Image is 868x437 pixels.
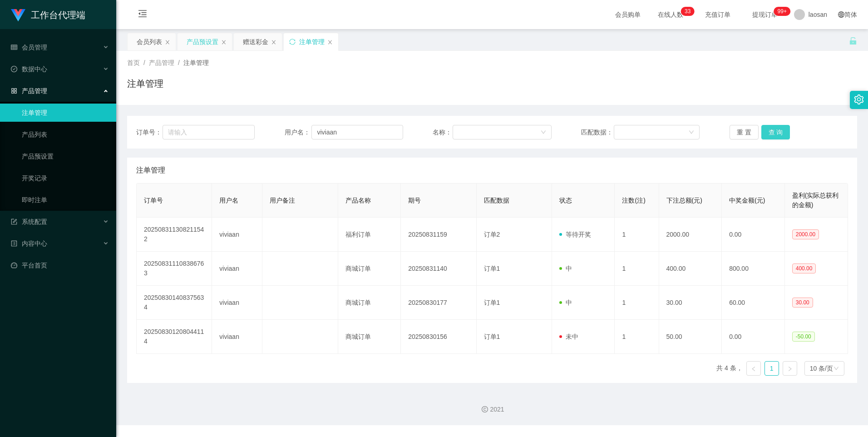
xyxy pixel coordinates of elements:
div: 10 条/页 [810,362,833,375]
td: 30.00 [659,286,722,320]
i: 图标: close [165,40,170,45]
span: 中 [559,299,572,306]
i: 图标: setting [854,94,864,104]
span: 订单2 [484,231,500,238]
div: 赠送彩金 [243,33,268,50]
span: 用户名 [219,197,238,204]
span: 2000.00 [792,229,819,239]
span: 注单管理 [183,59,209,66]
td: 商城订单 [338,252,401,286]
i: 图标: close [271,40,276,45]
a: 开奖记录 [22,169,109,187]
div: 2021 [123,405,861,414]
i: 图标: appstore-o [11,88,17,94]
td: 202508311108386763 [137,252,212,286]
span: 400.00 [792,263,816,273]
a: 1 [765,362,779,375]
span: 期号 [408,197,421,204]
td: 1 [615,252,659,286]
i: 图标: menu-fold [127,0,158,30]
td: 20250831140 [401,252,476,286]
span: 未中 [559,333,578,340]
li: 1 [764,361,779,376]
span: 中 [559,265,572,272]
span: 中奖金额(元) [729,197,765,204]
li: 下一页 [783,361,797,376]
td: 20250830156 [401,320,476,354]
li: 上一页 [746,361,761,376]
td: viviaan [212,252,262,286]
span: 会员管理 [11,44,47,51]
td: 202508301208044114 [137,320,212,354]
i: 图标: down [833,366,839,372]
sup: 33 [681,7,694,16]
span: 用户备注 [270,197,295,204]
i: 图标: left [751,366,756,372]
i: 图标: check-circle-o [11,66,17,72]
span: 订单号 [144,197,163,204]
td: 202508301408375634 [137,286,212,320]
span: 匹配数据 [484,197,509,204]
td: 400.00 [659,252,722,286]
span: 状态 [559,197,572,204]
i: 图标: profile [11,240,17,247]
i: 图标: right [787,366,793,372]
i: 图标: table [11,44,17,50]
a: 注单管理 [22,104,109,122]
td: 0.00 [722,218,785,252]
i: 图标: unlock [849,37,857,45]
li: 共 4 条， [716,361,743,376]
h1: 工作台代理端 [31,0,85,30]
a: 产品预设置 [22,147,109,165]
td: 20250830177 [401,286,476,320]
span: 盈利(实际总获利的金额) [792,192,839,209]
span: 产品管理 [11,87,47,94]
p: 3 [688,7,691,16]
div: 注单管理 [299,33,325,50]
td: 1 [615,320,659,354]
button: 重 置 [730,125,759,139]
p: 3 [685,7,688,16]
i: 图标: global [838,11,844,18]
span: 在线人数 [653,11,688,18]
h1: 注单管理 [127,77,163,90]
td: 202508311308211542 [137,218,212,252]
span: 订单1 [484,265,500,272]
td: 福利订单 [338,218,401,252]
span: / [143,59,145,66]
span: 名称： [433,128,453,137]
i: 图标: sync [289,39,296,45]
a: 即时注单 [22,191,109,209]
span: / [178,59,180,66]
span: 数据中心 [11,65,47,73]
td: 1 [615,286,659,320]
td: viviaan [212,320,262,354]
span: -50.00 [792,332,815,342]
td: 20250831159 [401,218,476,252]
sup: 1032 [774,7,790,16]
span: 订单号： [136,128,163,137]
td: viviaan [212,286,262,320]
i: 图标: down [541,129,546,136]
a: 图标: dashboard平台首页 [11,256,109,274]
span: 用户名： [285,128,312,137]
span: 充值订单 [700,11,735,18]
span: 注单管理 [136,165,165,176]
td: 60.00 [722,286,785,320]
td: 2000.00 [659,218,722,252]
i: 图标: close [327,40,333,45]
td: 商城订单 [338,320,401,354]
button: 查 询 [761,125,790,139]
input: 请输入 [163,125,255,139]
img: logo.9652507e.png [11,9,25,22]
td: 50.00 [659,320,722,354]
td: 1 [615,218,659,252]
i: 图标: form [11,218,17,225]
span: 订单1 [484,333,500,340]
span: 匹配数据： [581,128,614,137]
span: 下注总额(元) [666,197,702,204]
span: 注数(注) [622,197,645,204]
i: 图标: copyright [482,406,488,412]
td: viviaan [212,218,262,252]
a: 产品列表 [22,125,109,144]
